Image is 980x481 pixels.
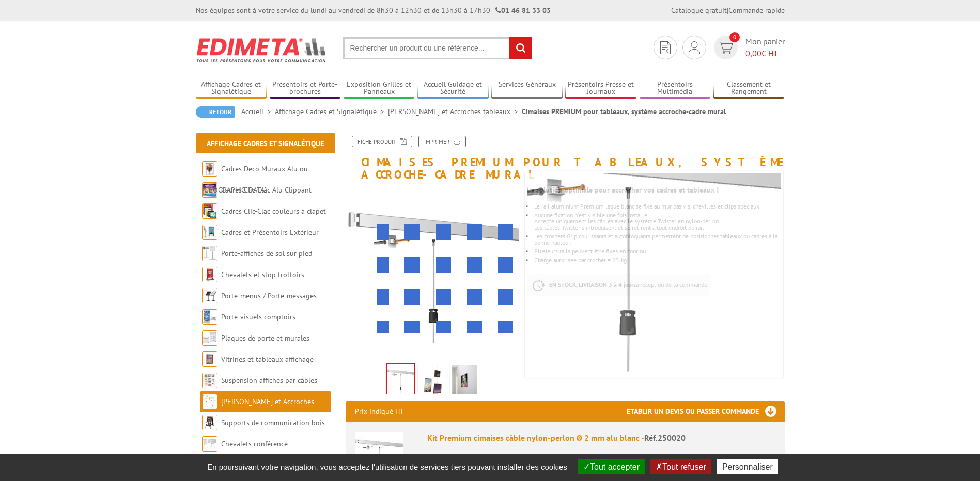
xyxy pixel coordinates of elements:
a: devis rapide 0 Mon panier 0,00€ HT [711,36,785,59]
h3: Etablir un devis ou passer commande [627,401,785,422]
img: devis rapide [660,41,671,54]
img: Cadres et Présentoirs Extérieur [202,225,217,240]
a: Exposition Grilles et Panneaux [344,80,415,97]
img: Cadres Clic-Clac couleurs à clapet [202,203,217,219]
p: Prix indiqué HT [355,401,404,422]
input: rechercher [509,37,532,59]
a: Catalogue gratuit [671,6,727,15]
li: Cimaises PREMIUM pour tableaux, système accroche-cadre mural [522,106,726,117]
img: Chevalets et stop trottoirs [202,267,217,282]
img: devis rapide [689,41,700,54]
img: Porte-visuels comptoirs [202,309,217,325]
a: Cadres Clic-Clac Alu Clippant [221,185,312,195]
a: Porte-visuels comptoirs [221,312,295,322]
img: Porte-affiches de sol sur pied [202,246,217,261]
span: 0,00 [745,48,761,58]
a: Commande rapide [728,6,785,15]
a: Plaques de porte et murales [221,333,309,343]
strong: 01 46 81 33 03 [495,6,551,15]
img: Cadres Deco Muraux Alu ou Bois [202,161,217,177]
a: Cadres et Présentoirs Extérieur [221,228,319,237]
a: Chevalets et stop trottoirs [221,270,304,279]
a: Services Généraux [491,80,563,97]
span: € HT [745,47,785,59]
a: Présentoirs et Porte-brochures [270,80,341,97]
a: [PERSON_NAME] et Accroches tableaux [202,397,314,427]
a: Accueil [241,107,275,116]
button: Personnaliser (fenêtre modale) [717,459,778,474]
a: Présentoirs Multimédia [640,80,711,97]
span: En poursuivant votre navigation, vous acceptez l'utilisation de services tiers pouvant installer ... [202,462,572,471]
a: Fiche produit [352,136,412,147]
a: Vitrines et tableaux affichage [221,355,314,364]
a: Présentoirs Presse et Journaux [565,80,636,97]
a: Porte-affiches de sol sur pied [221,249,312,258]
span: Réf.250020 [644,432,686,443]
img: Edimeta [196,31,328,69]
button: Tout refuser [650,459,711,474]
a: Suspension affiches par câbles [221,376,317,385]
a: Accueil Guidage et Sécurité [417,80,489,97]
img: Suspension affiches par câbles [202,373,217,388]
a: Cadres Clic-Clac couleurs à clapet [221,206,326,216]
img: Kit Premium cimaises câble nylon-perlon Ø 2 mm alu blanc [355,432,403,480]
input: Rechercher un produit ou une référence... [343,37,532,59]
div: | [671,5,785,15]
h1: Cimaises PREMIUM pour tableaux, système accroche-cadre mural [338,136,792,181]
img: Porte-menus / Porte-messages [202,288,217,303]
img: Chevalets conférence [202,436,217,452]
img: cimaises_250020.jpg [387,364,414,396]
img: Plaques de porte et murales [202,330,217,346]
a: Affichage Cadres et Signalétique [275,107,388,116]
span: 0 [729,32,740,42]
a: Porte-menus / Porte-messages [221,291,317,300]
img: Vitrines et tableaux affichage [202,351,217,367]
button: Tout accepter [578,459,645,474]
a: Affichage Cadres et Signalétique [196,80,267,97]
a: Cadres Deco Muraux Alu ou [GEOGRAPHIC_DATA] [202,164,308,195]
div: Nos équipes sont à votre service du lundi au vendredi de 8h30 à 12h30 et de 13h30 à 17h30 [196,5,551,15]
a: Retour [196,106,235,118]
p: Kit complet avec 1 rail blanc 150 cm + 2 câbles 2mm Twister nylon-perlon 150 cm + 2 crochets Grip... [427,446,775,475]
span: Mon panier [745,36,785,59]
a: Classement et Rangement [713,80,785,97]
div: Kit Premium cimaises câble nylon-perlon Ø 2 mm alu blanc - [427,432,775,444]
img: 250020_kit_premium_cimaises_cable.jpg [420,365,445,397]
img: rail_cimaise_horizontal_fixation_installation_cadre_decoration_tableau_vernissage_exposition_affi... [452,365,477,397]
img: cimaises_250020.jpg [471,91,781,401]
img: devis rapide [718,42,733,54]
a: Chevalets conférence [221,439,288,448]
a: [PERSON_NAME] et Accroches tableaux [388,107,522,116]
a: Affichage Cadres et Signalétique [207,139,324,148]
a: Imprimer [418,136,466,147]
img: Cimaises et Accroches tableaux [202,394,217,409]
a: Supports de communication bois [221,418,325,427]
